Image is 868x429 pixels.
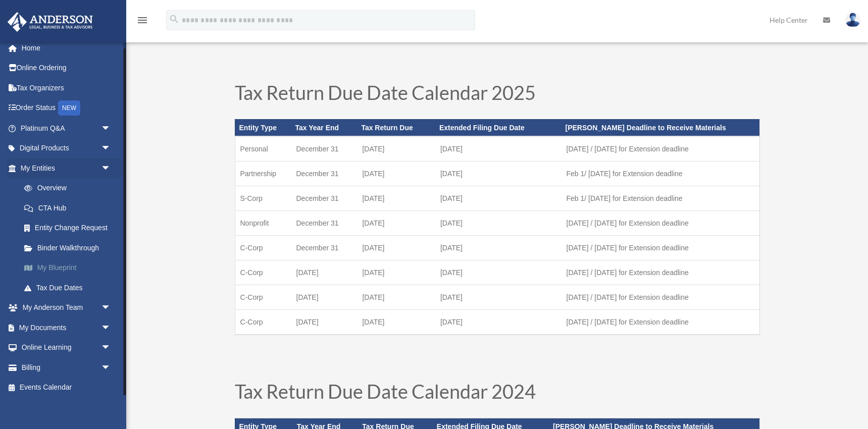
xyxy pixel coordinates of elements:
td: [DATE] [357,136,435,162]
th: Entity Type [235,119,291,136]
img: Anderson Advisors Platinum Portal [5,12,96,32]
td: S-Corp [235,186,291,211]
a: Binder Walkthrough [14,238,126,258]
a: My Anderson Teamarrow_drop_down [7,298,126,318]
a: CTA Hub [14,198,126,218]
td: Nonprofit [235,211,291,236]
td: [DATE] / [DATE] for Extension deadline [561,285,759,310]
a: My Entitiesarrow_drop_down [7,158,126,178]
a: Billingarrow_drop_down [7,357,126,378]
td: December 31 [291,211,358,236]
td: [DATE] [435,136,561,162]
a: Online Learningarrow_drop_down [7,338,126,358]
td: [DATE] [435,260,561,285]
td: [DATE] [435,186,561,211]
td: [DATE] [291,285,358,310]
th: Tax Year End [291,119,358,136]
a: Order StatusNEW [7,98,126,119]
td: December 31 [291,136,358,162]
a: My Blueprint [14,258,126,278]
td: C-Corp [235,236,291,260]
td: [DATE] [435,211,561,236]
td: [DATE] [435,285,561,310]
td: Feb 1/ [DATE] for Extension deadline [561,162,759,186]
td: December 31 [291,162,358,186]
i: search [169,14,180,25]
a: Home [7,38,126,58]
span: arrow_drop_down [101,317,121,338]
span: arrow_drop_down [101,298,121,318]
td: December 31 [291,236,358,260]
th: Tax Return Due [357,119,435,136]
h1: Tax Return Due Date Calendar 2024 [235,382,760,406]
td: Partnership [235,162,291,186]
span: arrow_drop_down [101,138,121,159]
td: C-Corp [235,285,291,310]
td: C-Corp [235,310,291,335]
td: [DATE] [357,260,435,285]
a: menu [136,18,148,26]
td: [DATE] / [DATE] for Extension deadline [561,136,759,162]
span: arrow_drop_down [101,118,121,139]
td: [DATE] [357,236,435,260]
a: My Documentsarrow_drop_down [7,317,126,338]
td: [DATE] [357,162,435,186]
td: [DATE] [357,211,435,236]
td: [DATE] / [DATE] for Extension deadline [561,310,759,335]
td: [DATE] [291,310,358,335]
td: C-Corp [235,260,291,285]
i: menu [136,14,148,26]
td: [DATE] [435,162,561,186]
a: Tax Organizers [7,78,126,98]
td: December 31 [291,186,358,211]
h1: Tax Return Due Date Calendar 2025 [235,83,760,107]
td: [DATE] [435,236,561,260]
span: arrow_drop_down [101,158,121,179]
div: NEW [58,100,80,116]
td: Feb 1/ [DATE] for Extension deadline [561,186,759,211]
td: [DATE] [291,260,358,285]
th: Extended Filing Due Date [435,119,561,136]
td: [DATE] [357,310,435,335]
td: [DATE] [357,186,435,211]
a: Entity Change Request [14,218,126,238]
td: Personal [235,136,291,162]
th: [PERSON_NAME] Deadline to Receive Materials [561,119,759,136]
td: [DATE] / [DATE] for Extension deadline [561,260,759,285]
td: [DATE] [357,285,435,310]
a: Tax Due Dates [14,278,121,298]
a: Overview [14,178,126,198]
span: arrow_drop_down [101,357,121,378]
a: Events Calendar [7,378,126,398]
span: arrow_drop_down [101,338,121,358]
td: [DATE] / [DATE] for Extension deadline [561,236,759,260]
a: Digital Productsarrow_drop_down [7,138,126,158]
td: [DATE] [435,310,561,335]
a: Platinum Q&Aarrow_drop_down [7,118,126,138]
a: Online Ordering [7,58,126,78]
td: [DATE] / [DATE] for Extension deadline [561,211,759,236]
img: User Pic [845,13,860,27]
